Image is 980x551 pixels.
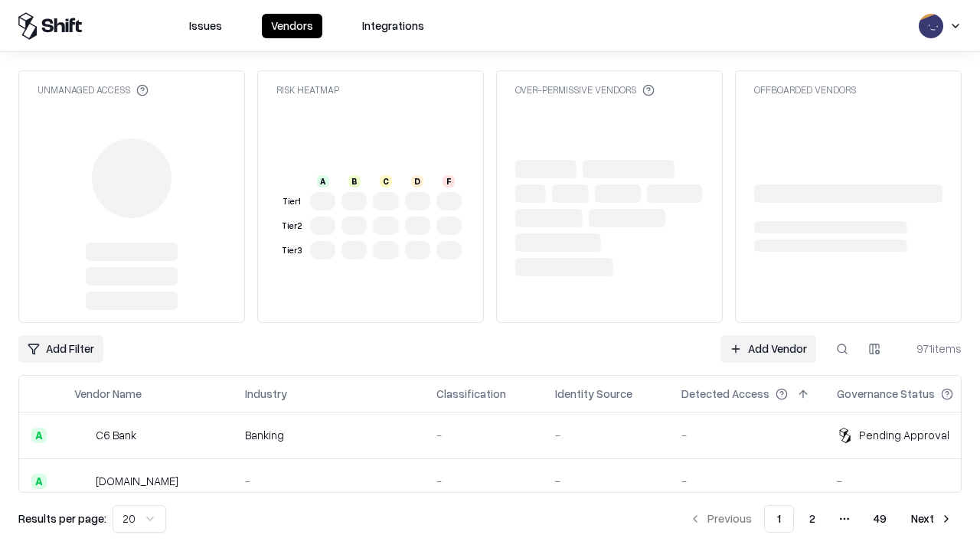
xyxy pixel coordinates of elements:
[764,505,794,533] button: 1
[555,473,657,489] div: -
[837,473,978,489] div: -
[18,510,106,527] p: Results per page:
[436,386,506,402] div: Classification
[276,83,339,96] div: Risk Heatmap
[279,220,304,233] div: Tier 2
[837,386,935,402] div: Governance Status
[436,473,531,489] div: -
[262,14,322,38] button: Vendors
[411,175,423,187] div: D
[720,335,816,363] a: Add Vendor
[380,175,392,187] div: C
[797,505,828,533] button: 2
[436,427,531,443] div: -
[38,83,149,96] div: Unmanaged Access
[245,427,412,443] div: Banking
[754,83,856,96] div: Offboarded Vendors
[443,175,455,187] div: F
[555,386,632,402] div: Identity Source
[74,428,90,443] img: C6 Bank
[96,473,178,489] div: [DOMAIN_NAME]
[279,195,304,208] div: Tier 1
[859,427,949,443] div: Pending Approval
[681,473,812,489] div: -
[74,386,142,402] div: Vendor Name
[317,175,329,187] div: A
[902,505,962,533] button: Next
[680,505,962,533] nav: pagination
[74,474,90,489] img: pathfactory.com
[31,428,47,443] div: A
[555,427,657,443] div: -
[18,335,103,363] button: Add Filter
[245,473,412,489] div: -
[900,341,962,357] div: 971 items
[279,244,304,257] div: Tier 3
[681,427,812,443] div: -
[353,14,433,38] button: Integrations
[245,386,287,402] div: Industry
[348,175,361,187] div: B
[515,83,655,96] div: Over-Permissive Vendors
[180,14,231,38] button: Issues
[96,427,136,443] div: C6 Bank
[31,474,47,489] div: A
[681,386,769,402] div: Detected Access
[861,505,899,533] button: 49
